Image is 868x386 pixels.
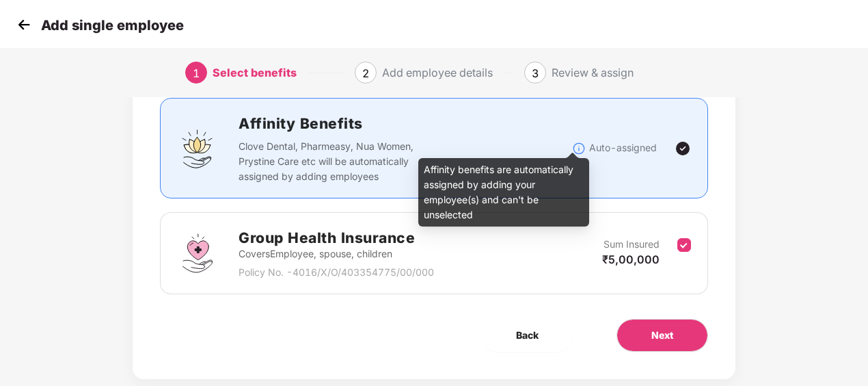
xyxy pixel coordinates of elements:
img: svg+xml;base64,PHN2ZyBpZD0iR3JvdXBfSGVhbHRoX0luc3VyYW5jZSIgZGF0YS1uYW1lPSJHcm91cCBIZWFsdGggSW5zdX... [177,233,218,274]
button: Next [616,319,708,352]
span: 2 [362,66,369,80]
img: svg+xml;base64,PHN2ZyB4bWxucz0iaHR0cDovL3d3dy53My5vcmcvMjAwMC9zdmciIHdpZHRoPSIzMCIgaGVpZ2h0PSIzMC... [14,14,34,35]
img: svg+xml;base64,PHN2ZyBpZD0iVGljay0yNHgyNCIgeG1sbnM9Imh0dHA6Ly93d3cudzMub3JnLzIwMDAvc3ZnIiB3aWR0aD... [675,140,691,157]
p: Sum Insured [603,237,660,252]
div: Review & assign [552,62,634,83]
div: Select benefits [213,62,297,83]
h2: Group Health Insurance [239,227,434,249]
img: svg+xml;base64,PHN2ZyBpZD0iSW5mb18tXzMyeDMyIiBkYXRhLW5hbWU9IkluZm8gLSAzMngzMiIgeG1sbnM9Imh0dHA6Ly... [572,142,586,155]
span: Next [651,328,673,343]
h2: Affinity Benefits [239,112,572,135]
p: Policy No. - 4016/X/O/403354775/00/000 [239,265,434,280]
div: Add employee details [382,62,493,83]
span: ₹5,00,000 [602,253,660,266]
p: Covers Employee, spouse, children [239,246,434,261]
button: Back [482,319,573,352]
img: svg+xml;base64,PHN2ZyBpZD0iQWZmaW5pdHlfQmVuZWZpdHMiIGRhdGEtbmFtZT0iQWZmaW5pdHkgQmVuZWZpdHMiIHhtbG... [177,128,218,169]
p: Auto-assigned [589,140,657,155]
p: Clove Dental, Pharmeasy, Nua Women, Prystine Care etc will be automatically assigned by adding em... [239,139,439,184]
p: Add single employee [41,17,184,34]
span: 1 [193,66,200,80]
span: Back [516,328,539,343]
div: Affinity benefits are automatically assigned by adding your employee(s) and can't be unselected [418,158,589,227]
span: 3 [532,66,539,80]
